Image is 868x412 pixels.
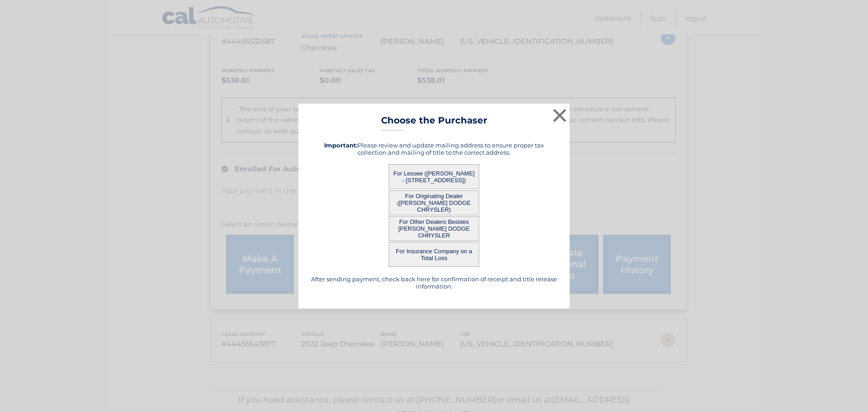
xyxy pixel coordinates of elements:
button: For Lessee ([PERSON_NAME] - [STREET_ADDRESS]) [389,164,479,189]
button: For Other Dealers Besides [PERSON_NAME] DODGE CHRYSLER [389,216,479,241]
button: × [551,106,569,124]
h5: After sending payment, check back here for confirmation of receipt and title release information. [310,275,558,290]
button: For Originating Dealer ([PERSON_NAME] DODGE CHRYSLER) [389,190,479,215]
button: For Insurance Company on a Total Loss [389,242,479,267]
h5: Please review and update mailing address to ensure proper tax collection and mailing of title to ... [310,142,558,156]
h3: Choose the Purchaser [381,115,487,131]
strong: Important: [324,142,358,149]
